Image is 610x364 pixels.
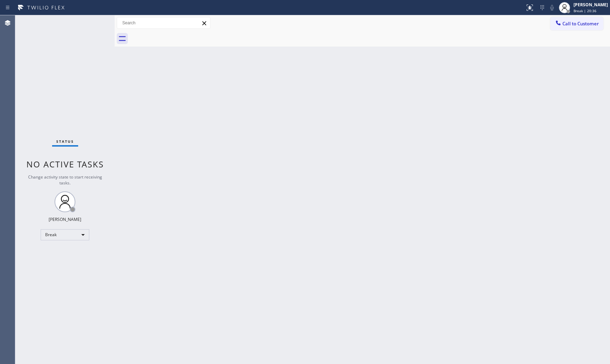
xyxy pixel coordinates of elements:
span: Status [56,139,74,144]
span: Break | 20:36 [574,8,596,13]
div: Break [41,229,89,240]
span: Call to Customer [562,20,599,27]
div: [PERSON_NAME] [574,2,608,8]
button: Call to Customer [550,17,603,30]
input: Search [117,17,210,28]
button: Mute [547,3,557,13]
span: Change activity state to start receiving tasks. [28,174,102,186]
div: [PERSON_NAME] [49,216,81,222]
span: No active tasks [26,158,104,170]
